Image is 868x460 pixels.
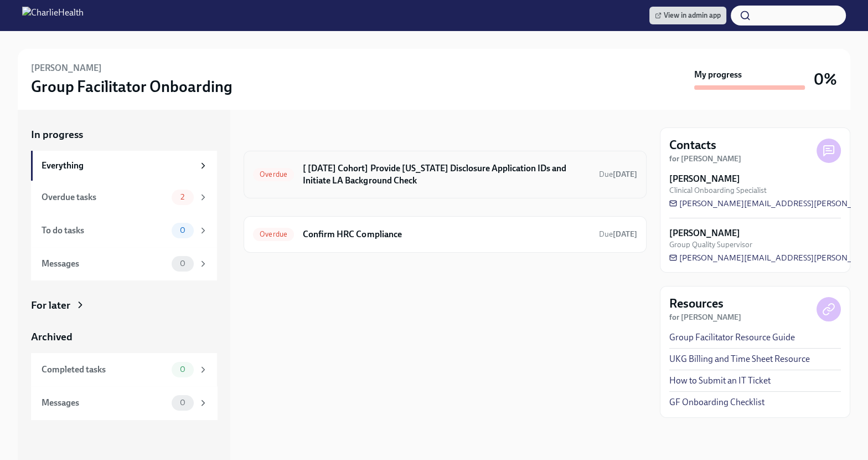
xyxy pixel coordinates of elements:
div: Completed tasks [42,364,167,376]
span: Group Quality Supervisor [669,239,752,250]
a: Messages0 [31,247,217,280]
h3: 0% [814,69,837,89]
a: Archived [31,330,217,344]
span: September 10th, 2025 10:00 [599,169,637,180]
div: In progress [244,127,296,142]
div: To do tasks [42,224,167,237]
div: Messages [42,258,167,270]
strong: [DATE] [613,170,637,179]
span: Clinical Onboarding Specialist [669,185,767,196]
span: 0 [173,226,192,234]
strong: [PERSON_NAME] [669,227,740,239]
span: View in admin app [655,10,721,21]
img: CharlieHealth [22,7,84,24]
a: Completed tasks0 [31,353,217,386]
span: 0 [173,398,192,407]
strong: for [PERSON_NAME] [669,313,741,322]
a: For later [31,298,217,313]
a: Overdue[ [DATE] Cohort] Provide [US_STATE] Disclosure Application IDs and Initiate LA Background ... [253,160,637,189]
h6: [ [DATE] Cohort] Provide [US_STATE] Disclosure Application IDs and Initiate LA Background Check [303,162,590,187]
span: Due [599,229,637,239]
h6: Confirm HRC Compliance [303,228,590,241]
div: For later [31,298,70,313]
h4: Resources [669,295,724,312]
h3: Group Facilitator Onboarding [31,76,232,96]
span: Overdue [253,230,294,238]
strong: My progress [694,69,742,81]
a: View in admin app [649,7,726,24]
div: Messages [42,397,167,409]
a: Group Facilitator Resource Guide [669,331,795,344]
span: 0 [173,365,192,374]
h6: [PERSON_NAME] [31,62,102,74]
span: 2 [174,193,191,201]
a: OverdueConfirm HRC ComplianceDue[DATE] [253,226,637,243]
a: To do tasks0 [31,214,217,247]
a: UKG Billing and Time Sheet Resource [669,353,810,365]
span: Due [599,170,637,179]
a: In progress [31,127,217,142]
div: Everything [42,160,194,172]
h4: Contacts [669,137,716,154]
strong: [DATE] [613,229,637,239]
div: Overdue tasks [42,191,167,203]
a: Everything [31,151,217,181]
a: GF Onboarding Checklist [669,396,764,408]
strong: for [PERSON_NAME] [669,154,741,163]
a: How to Submit an IT Ticket [669,375,771,387]
span: Overdue [253,170,294,178]
span: 0 [173,259,192,268]
span: September 29th, 2025 10:00 [599,229,637,239]
strong: [PERSON_NAME] [669,173,740,185]
a: Messages0 [31,386,217,420]
a: Overdue tasks2 [31,181,217,214]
